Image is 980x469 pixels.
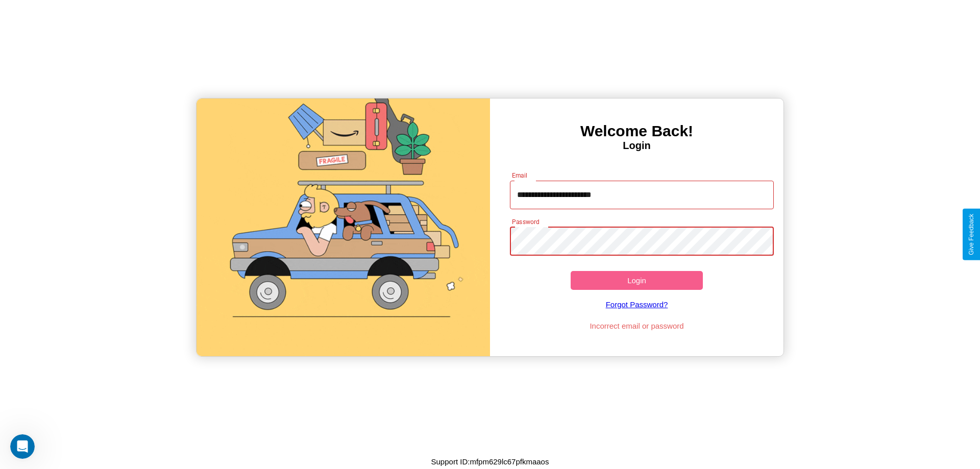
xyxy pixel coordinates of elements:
label: Password [512,217,539,226]
button: Login [571,271,703,290]
p: Incorrect email or password [505,319,769,333]
div: Give Feedback [968,214,975,255]
p: Support ID: mfpm629lc67pfkmaaos [431,455,549,468]
img: gif [197,98,490,356]
a: Forgot Password? [505,290,769,319]
label: Email [512,171,528,180]
iframe: Intercom live chat [10,434,35,459]
h3: Welcome Back! [490,122,783,140]
h4: Login [490,140,783,152]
